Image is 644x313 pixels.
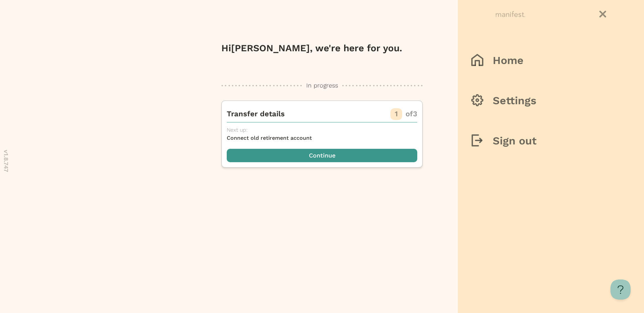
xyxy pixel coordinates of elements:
[610,279,631,300] iframe: Toggle Customer Support
[493,134,537,147] h3: Sign out
[458,87,644,114] button: Settings
[458,127,644,154] button: Sign out
[493,94,536,107] h3: Settings
[458,47,644,74] button: Home
[493,54,524,67] h3: Home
